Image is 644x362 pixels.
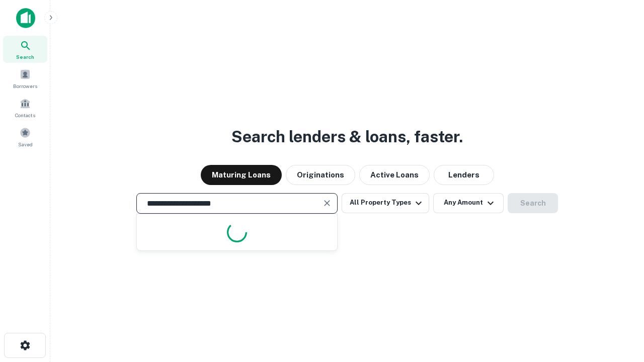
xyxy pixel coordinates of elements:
[3,123,47,150] a: Saved
[201,165,282,185] button: Maturing Loans
[433,193,504,213] button: Any Amount
[3,36,47,63] a: Search
[594,282,644,330] iframe: Chat Widget
[286,165,355,185] button: Originations
[434,165,494,185] button: Lenders
[359,165,430,185] button: Active Loans
[320,196,334,210] button: Clear
[16,53,34,61] span: Search
[13,82,37,90] span: Borrowers
[15,111,35,119] span: Contacts
[231,125,463,149] h3: Search lenders & loans, faster.
[16,8,35,28] img: capitalize-icon.png
[3,94,47,121] a: Contacts
[3,65,47,92] a: Borrowers
[18,140,33,148] span: Saved
[342,193,429,213] button: All Property Types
